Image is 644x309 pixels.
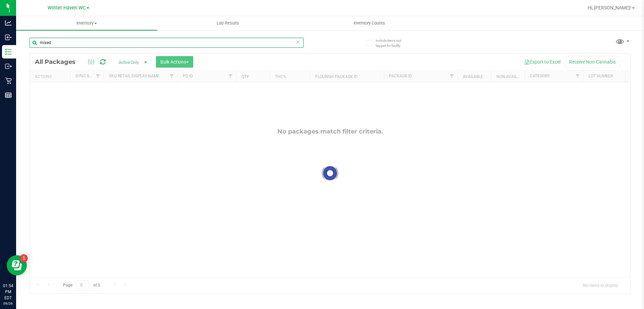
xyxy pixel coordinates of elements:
[376,38,409,48] span: Include items not tagged for facility
[5,77,12,84] inline-svg: Retail
[157,16,299,30] a: Lab Results
[5,48,12,55] inline-svg: Inventory
[5,92,12,99] inline-svg: Reports
[299,16,440,30] a: Inventory Counts
[588,5,631,10] span: Hi, [PERSON_NAME]!
[5,63,12,70] inline-svg: Outbound
[30,38,304,48] input: Search Package ID, Item Name, SKU, Lot or Part Number...
[48,5,86,11] span: Winter Haven WC
[344,20,394,26] span: Inventory Counts
[16,16,157,30] a: Inventory
[296,38,300,46] span: Clear
[5,34,12,41] inline-svg: Inbound
[208,20,248,26] span: Lab Results
[3,301,13,306] p: 09/26
[3,283,13,301] p: 01:54 PM EDT
[20,254,28,262] iframe: Resource center unread badge
[5,20,12,26] inline-svg: Analytics
[7,255,27,275] iframe: Resource center
[16,20,157,26] span: Inventory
